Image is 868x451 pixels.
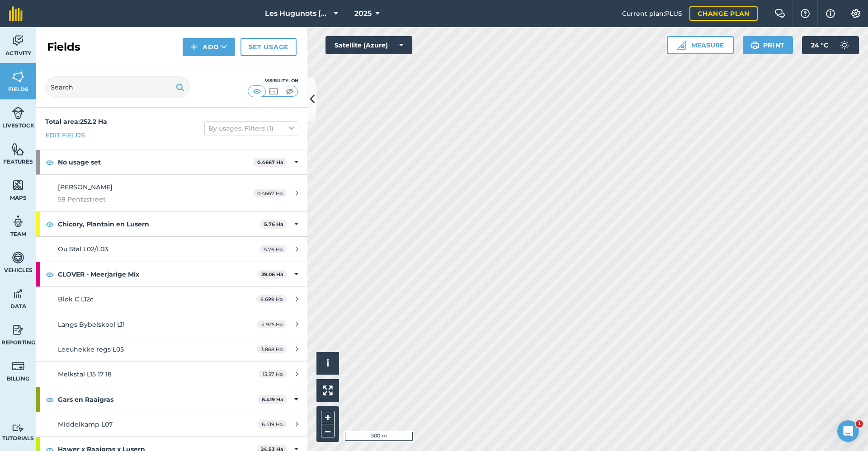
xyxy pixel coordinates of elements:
[12,359,24,373] img: svg+xml;base64,PD94bWwgdmVyc2lvbj0iMS4wIiBlbmNvZGluZz0idXRmLTgiPz4KPCEtLSBHZW5lcmF0b3I6IEFkb2JlIE...
[284,87,295,96] img: svg+xml;base64,PHN2ZyB4bWxucz0iaHR0cDovL3d3dy53My5vcmcvMjAwMC9zdmciIHdpZHRoPSI1MCIgaGVpZ2h0PSI0MC...
[264,221,283,227] strong: 5.76 Ha
[253,189,287,197] span: 0.4667 Ha
[36,337,307,362] a: Leeuhekke regs L053.868 Ha
[58,150,253,174] strong: No usage set
[261,271,283,277] strong: 29.06 Ha
[9,6,23,21] img: fieldmargin Logo
[191,42,197,52] img: svg+xml;base64,PHN2ZyB4bWxucz0iaHR0cDovL3d3dy53My5vcmcvMjAwMC9zdmciIHdpZHRoPSIxNCIgaGVpZ2h0PSIyNC...
[774,9,785,18] img: Two speech bubbles overlapping with the left bubble in the forefront
[58,262,257,287] strong: CLOVER - Meerjarige Mix
[58,183,113,191] span: [PERSON_NAME]
[800,9,811,18] img: A question mark icon
[36,412,307,437] a: Middelkamp L076.419 Ha
[46,269,54,280] img: svg+xml;base64,PHN2ZyB4bWxucz0iaHR0cDovL3d3dy53My5vcmcvMjAwMC9zdmciIHdpZHRoPSIxOCIgaGVpZ2h0PSIyNC...
[850,9,861,18] img: A cog icon
[12,251,24,264] img: svg+xml;base64,PD94bWwgdmVyc2lvbj0iMS4wIiBlbmNvZGluZz0idXRmLTgiPz4KPCEtLSBHZW5lcmF0b3I6IEFkb2JlIE...
[856,420,863,428] span: 1
[257,345,287,353] span: 3.868 Ha
[12,287,24,301] img: svg+xml;base64,PD94bWwgdmVyc2lvbj0iMS4wIiBlbmNvZGluZz0idXRmLTgiPz4KPCEtLSBHZW5lcmF0b3I6IEFkb2JlIE...
[257,159,283,165] strong: 0.4667 Ha
[354,8,372,19] span: 2025
[36,212,307,236] div: Chicory, Plantain en Lusern5.76 Ha
[321,424,335,437] button: –
[257,320,287,328] span: 4.925 Ha
[802,36,859,54] button: 24 °C
[622,9,682,19] span: Current plan : PLUS
[259,370,287,378] span: 13.57 Ha
[12,142,24,156] img: svg+xml;base64,PHN2ZyB4bWxucz0iaHR0cDovL3d3dy53My5vcmcvMjAwMC9zdmciIHdpZHRoPSI1NiIgaGVpZ2h0PSI2MC...
[12,70,24,84] img: svg+xml;base64,PHN2ZyB4bWxucz0iaHR0cDovL3d3dy53My5vcmcvMjAwMC9zdmciIHdpZHRoPSI1NiIgaGVpZ2h0PSI2MC...
[183,38,235,56] button: Add
[58,320,125,329] span: Langs Bybelskool L11
[36,150,307,174] div: No usage set0.4667 Ha
[58,345,124,353] span: Leeuhekke regs L05
[241,38,297,56] a: Set usage
[751,40,759,51] img: svg+xml;base64,PHN2ZyB4bWxucz0iaHR0cDovL3d3dy53My5vcmcvMjAwMC9zdmciIHdpZHRoPSIxOSIgaGVpZ2h0PSIyNC...
[689,6,758,21] a: Change plan
[12,106,24,120] img: svg+xml;base64,PD94bWwgdmVyc2lvbj0iMS4wIiBlbmNvZGluZz0idXRmLTgiPz4KPCEtLSBHZW5lcmF0b3I6IEFkb2JlIE...
[58,194,228,204] span: 58 Pentzstreet
[36,312,307,337] a: Langs Bybelskool L114.925 Ha
[204,121,298,136] button: By usages, Filters (1)
[12,215,24,228] img: svg+xml;base64,PD94bWwgdmVyc2lvbj0iMS4wIiBlbmNvZGluZz0idXRmLTgiPz4KPCEtLSBHZW5lcmF0b3I6IEFkb2JlIE...
[258,420,287,428] span: 6.419 Ha
[256,295,287,303] span: 6.699 Ha
[743,36,793,54] button: Print
[265,8,330,19] span: Les Hugunots [GEOGRAPHIC_DATA]
[251,87,263,96] img: svg+xml;base64,PHN2ZyB4bWxucz0iaHR0cDovL3d3dy53My5vcmcvMjAwMC9zdmciIHdpZHRoPSI1MCIgaGVpZ2h0PSI0MC...
[176,82,184,93] img: svg+xml;base64,PHN2ZyB4bWxucz0iaHR0cDovL3d3dy53My5vcmcvMjAwMC9zdmciIHdpZHRoPSIxOSIgaGVpZ2h0PSIyNC...
[12,34,24,47] img: svg+xml;base64,PD94bWwgdmVyc2lvbj0iMS4wIiBlbmNvZGluZz0idXRmLTgiPz4KPCEtLSBHZW5lcmF0b3I6IEFkb2JlIE...
[36,237,307,261] a: Ou Stal L02/L035.76 Ha
[46,394,54,405] img: svg+xml;base64,PHN2ZyB4bWxucz0iaHR0cDovL3d3dy53My5vcmcvMjAwMC9zdmciIHdpZHRoPSIxOCIgaGVpZ2h0PSIyNC...
[677,41,686,50] img: Ruler icon
[36,175,307,211] a: [PERSON_NAME]58 Pentzstreet0.4667 Ha
[12,323,24,337] img: svg+xml;base64,PD94bWwgdmVyc2lvbj0iMS4wIiBlbmNvZGluZz0idXRmLTgiPz4KPCEtLSBHZW5lcmF0b3I6IEFkb2JlIE...
[12,179,24,192] img: svg+xml;base64,PHN2ZyB4bWxucz0iaHR0cDovL3d3dy53My5vcmcvMjAwMC9zdmciIHdpZHRoPSI1NiIgaGVpZ2h0PSI2MC...
[36,287,307,311] a: Blok C L12c6.699 Ha
[325,36,412,54] button: Satellite (Azure)
[260,245,287,253] span: 5.76 Ha
[248,77,298,85] div: Visibility: On
[58,420,113,428] span: Middelkamp L07
[835,36,854,54] img: svg+xml;base64,PD94bWwgdmVyc2lvbj0iMS4wIiBlbmNvZGluZz0idXRmLTgiPz4KPCEtLSBHZW5lcmF0b3I6IEFkb2JlIE...
[36,262,307,287] div: CLOVER - Meerjarige Mix29.06 Ha
[45,76,190,98] input: Search
[837,420,859,442] iframe: Intercom live chat
[326,357,329,369] span: i
[268,87,279,96] img: svg+xml;base64,PHN2ZyB4bWxucz0iaHR0cDovL3d3dy53My5vcmcvMjAwMC9zdmciIHdpZHRoPSI1MCIgaGVpZ2h0PSI0MC...
[58,212,260,236] strong: Chicory, Plantain en Lusern
[58,387,258,412] strong: Gars en Raaigras
[12,424,24,432] img: svg+xml;base64,PD94bWwgdmVyc2lvbj0iMS4wIiBlbmNvZGluZz0idXRmLTgiPz4KPCEtLSBHZW5lcmF0b3I6IEFkb2JlIE...
[58,295,94,303] span: Blok C L12c
[36,362,307,386] a: Melkstal L15 17 1813.57 Ha
[45,130,85,140] a: Edit fields
[811,36,828,54] span: 24 ° C
[667,36,734,54] button: Measure
[323,385,333,395] img: Four arrows, one pointing top left, one top right, one bottom right and the last bottom left
[58,245,108,253] span: Ou Stal L02/L03
[321,411,335,424] button: +
[46,219,54,230] img: svg+xml;base64,PHN2ZyB4bWxucz0iaHR0cDovL3d3dy53My5vcmcvMjAwMC9zdmciIHdpZHRoPSIxOCIgaGVpZ2h0PSIyNC...
[46,157,54,168] img: svg+xml;base64,PHN2ZyB4bWxucz0iaHR0cDovL3d3dy53My5vcmcvMjAwMC9zdmciIHdpZHRoPSIxOCIgaGVpZ2h0PSIyNC...
[58,370,112,378] span: Melkstal L15 17 18
[262,396,283,403] strong: 6.419 Ha
[36,387,307,412] div: Gars en Raaigras6.419 Ha
[316,352,339,375] button: i
[47,40,80,54] h2: Fields
[826,8,835,19] img: svg+xml;base64,PHN2ZyB4bWxucz0iaHR0cDovL3d3dy53My5vcmcvMjAwMC9zdmciIHdpZHRoPSIxNyIgaGVpZ2h0PSIxNy...
[45,117,107,126] strong: Total area : 252.2 Ha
